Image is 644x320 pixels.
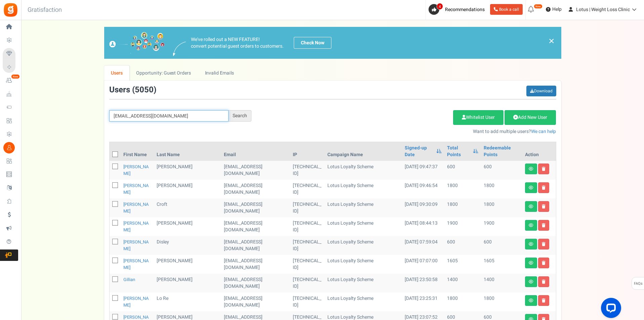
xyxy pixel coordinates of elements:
[154,255,221,274] td: [PERSON_NAME]
[529,167,533,171] i: View details
[11,74,20,79] em: New
[290,180,325,198] td: [TECHNICAL_ID]
[402,255,445,274] td: [DATE] 07:07:00
[221,255,290,274] td: customer
[221,180,290,198] td: customer
[109,86,156,94] h3: Users ( )
[529,280,533,284] i: View details
[529,299,533,303] i: View details
[531,128,556,135] a: We can help
[123,239,149,252] a: [PERSON_NAME]
[290,217,325,236] td: [TECHNICAL_ID]
[290,198,325,217] td: [TECHNICAL_ID]
[325,274,402,292] td: Lotus Loyalty Scheme
[109,110,229,122] input: Search by email or name
[542,186,546,190] i: Delete user
[261,128,556,135] p: Want to add multiple users?
[123,258,149,271] a: [PERSON_NAME]
[123,295,149,308] a: [PERSON_NAME]
[290,274,325,292] td: [TECHNICAL_ID]
[529,204,533,209] i: View details
[3,75,18,86] a: New
[437,3,443,10] span: 4
[229,110,251,122] div: Search
[294,37,331,49] a: Check Now
[154,161,221,180] td: [PERSON_NAME]
[481,255,522,274] td: 1605
[325,161,402,180] td: Lotus Loyalty Scheme
[444,274,481,292] td: 1400
[453,110,504,125] a: Whitelist User
[444,161,481,180] td: 600
[505,110,556,125] a: Add New User
[490,4,523,15] a: Book a call
[123,182,149,195] a: [PERSON_NAME]
[444,255,481,274] td: 1605
[542,223,546,227] i: Delete user
[529,223,533,227] i: View details
[154,292,221,311] td: Lo Re
[529,261,533,265] i: View details
[290,236,325,255] td: [TECHNICAL_ID]
[154,142,221,161] th: Last Name
[402,292,445,311] td: [DATE] 23:25:31
[221,217,290,236] td: customer
[481,217,522,236] td: 1900
[154,274,221,292] td: [PERSON_NAME]
[402,198,445,217] td: [DATE] 09:30:09
[290,255,325,274] td: [TECHNICAL_ID]
[325,255,402,274] td: Lotus Loyalty Scheme
[444,180,481,198] td: 1800
[325,292,402,311] td: Lotus Loyalty Scheme
[634,277,643,290] span: FAQs
[221,198,290,217] td: customer
[325,236,402,255] td: Lotus Loyalty Scheme
[3,2,18,17] img: Gratisfaction
[444,236,481,255] td: 600
[154,217,221,236] td: [PERSON_NAME]
[549,37,555,45] a: ×
[429,4,487,15] a: 4 Recommendations
[221,236,290,255] td: customer
[123,220,149,233] a: [PERSON_NAME]
[526,86,556,96] a: Download
[325,198,402,217] td: Lotus Loyalty Scheme
[221,292,290,311] td: customer
[444,198,481,217] td: 1800
[445,6,485,13] span: Recommendations
[123,164,149,177] a: [PERSON_NAME]
[481,180,522,198] td: 1800
[173,42,186,56] img: images
[154,180,221,198] td: [PERSON_NAME]
[542,280,546,284] i: Delete user
[191,36,284,50] p: We've rolled out a NEW FEATURE! convert potential guest orders to customers.
[221,161,290,180] td: customer
[447,145,469,158] a: Total Points
[542,299,546,303] i: Delete user
[402,274,445,292] td: [DATE] 23:50:58
[129,65,198,81] a: Opportunity: Guest Orders
[444,217,481,236] td: 1900
[542,204,546,209] i: Delete user
[154,198,221,217] td: Croft
[534,4,542,9] em: New
[325,142,402,161] th: Campaign Name
[123,276,135,283] a: Gillian
[481,236,522,255] td: 600
[481,161,522,180] td: 600
[221,142,290,161] th: Email
[402,236,445,255] td: [DATE] 07:59:04
[121,142,154,161] th: First Name
[123,201,149,214] a: [PERSON_NAME]
[481,274,522,292] td: 1400
[104,65,130,81] a: Users
[325,217,402,236] td: Lotus Loyalty Scheme
[576,6,630,13] span: Lotus | Weight Loss Clinic
[542,261,546,265] i: Delete user
[402,180,445,198] td: [DATE] 09:46:54
[290,142,325,161] th: IP
[522,142,556,161] th: Action
[481,198,522,217] td: 1800
[484,145,520,158] a: Redeemable Points
[198,65,241,81] a: Invalid Emails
